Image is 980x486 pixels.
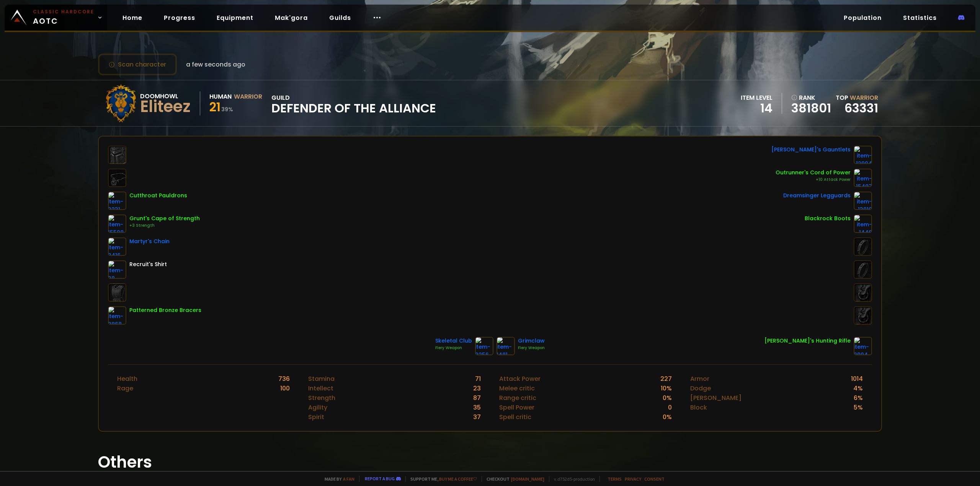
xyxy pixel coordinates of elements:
div: Human [209,92,232,101]
a: Report a bug [365,476,395,481]
div: Recruit's Shirt [129,260,167,268]
div: Agility [308,403,327,412]
div: Strength [308,393,335,403]
a: Statistics [897,10,943,26]
span: a few seconds ago [186,60,245,69]
a: [DOMAIN_NAME] [511,476,544,482]
div: 14 [741,102,773,114]
a: Population [838,10,888,26]
a: Buy me a coffee [439,476,477,482]
div: 5 % [854,403,863,412]
img: item-38 [108,260,126,279]
button: Scan character [98,54,177,75]
span: Defender Of The Alliance [271,102,436,114]
div: 71 [475,374,481,384]
div: [PERSON_NAME]'s Hunting Rifle [764,337,851,345]
img: item-15497 [854,169,872,187]
div: 100 [280,384,290,393]
div: rank [791,93,831,102]
div: +3 Strength [129,223,200,229]
div: Spirit [308,412,324,422]
div: Grimclaw [518,337,545,345]
div: Top [836,93,878,102]
div: [PERSON_NAME] [690,393,742,403]
img: item-2256 [475,337,493,355]
img: item-13010 [854,192,872,210]
span: AOTC [33,8,94,27]
div: 0 [668,403,672,412]
div: Warrior [234,92,262,101]
small: 39 % [221,106,233,113]
a: 63331 [844,99,878,117]
div: guild [271,93,436,114]
div: 4 % [853,384,863,393]
span: Support me, [405,476,477,482]
div: Blackrock Boots [805,215,851,223]
a: Progress [158,10,201,26]
a: Home [116,10,149,26]
div: Dodge [690,384,711,393]
div: Spell critic [499,412,531,422]
span: 21 [209,98,220,115]
a: Terms [608,476,622,482]
div: Fiery Weapon [435,345,472,351]
div: Rage [117,384,133,393]
a: Mak'gora [269,10,314,26]
img: item-1481 [497,337,515,355]
div: [PERSON_NAME]'s Gauntlets [771,146,851,154]
img: item-12994 [854,146,872,164]
div: 6 % [854,393,863,403]
div: Block [690,403,707,412]
a: a fan [343,476,354,482]
div: item level [741,93,773,102]
div: Health [117,374,137,384]
div: Eliteez [140,101,191,112]
div: Doomhowl [140,91,191,101]
img: item-3231 [108,192,126,210]
span: Warrior [850,93,878,102]
div: Melee critic [499,384,535,393]
div: Skeletal Club [435,337,472,345]
div: Intellect [308,384,333,393]
div: Armor [690,374,709,384]
div: 37 [473,412,481,422]
div: 35 [473,403,481,412]
div: 10 % [661,384,672,393]
div: Fiery Weapon [518,345,545,351]
div: Dreamsinger Legguards [783,192,851,200]
div: Grunt's Cape of Strength [129,215,200,223]
img: item-3416 [108,237,126,256]
a: 381801 [791,102,831,114]
div: Patterned Bronze Bracers [129,306,201,314]
small: Classic Hardcore [33,8,94,15]
a: Privacy [625,476,641,482]
h1: Others [98,450,882,474]
div: 0 % [663,393,672,403]
div: Spell Power [499,403,534,412]
div: 227 [660,374,672,384]
a: Guilds [323,10,357,26]
a: Classic HardcoreAOTC [5,5,107,31]
div: Range critic [499,393,536,403]
div: Martyr's Chain [129,237,170,245]
div: 1014 [851,374,863,384]
a: Equipment [211,10,260,26]
a: Consent [644,476,665,482]
span: Checkout [482,476,544,482]
div: Cutthroat Pauldrons [129,192,187,200]
span: v. d752d5 - production [549,476,595,482]
div: Stamina [308,374,335,384]
img: item-15508 [108,215,126,233]
img: item-1446 [854,215,872,233]
img: item-2868 [108,306,126,325]
span: Made by [320,476,354,482]
div: Outrunner's Cord of Power [776,169,851,177]
div: 23 [473,384,481,393]
div: 736 [278,374,290,384]
div: Attack Power [499,374,541,384]
div: 0 % [663,412,672,422]
div: 87 [473,393,481,403]
img: item-2904 [854,337,872,355]
div: +10 Attack Power [776,177,851,183]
